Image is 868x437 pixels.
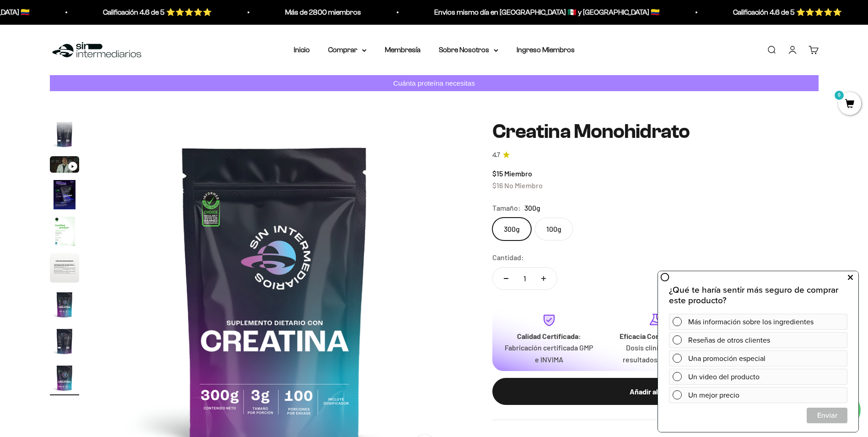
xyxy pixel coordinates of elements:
[620,332,691,340] strong: Eficacia Comprobada:
[511,386,800,398] div: Añadir al carrito
[492,120,819,142] h1: Creatina Monohidrato
[50,120,79,149] img: Creatina Monohidrato
[50,180,79,212] button: Ir al artículo 4
[504,169,532,178] span: Miembro
[284,6,360,18] p: Más de 2800 miembros
[492,202,521,214] legend: Tamaño:
[50,217,79,249] button: Ir al artículo 5
[433,6,659,18] p: Envios mismo día en [GEOGRAPHIC_DATA] 🇲🇽 y [GEOGRAPHIC_DATA] 🇨🇴
[50,327,79,359] button: Ir al artículo 8
[524,202,540,214] span: 300g
[385,46,421,54] a: Membresía
[50,290,79,322] button: Ir al artículo 7
[102,6,211,18] p: Calificación 4.6 de 5 ⭐️⭐️⭐️⭐️⭐️
[391,77,477,89] p: Cuánta proteína necesitas
[50,120,79,152] button: Ir al artículo 2
[50,327,79,356] img: Creatina Monohidrato
[503,342,595,365] p: Fabricación certificada GMP e INVIMA
[50,75,819,91] a: Cuánta proteína necesitas
[838,99,861,109] a: 0
[50,363,79,393] img: Creatina Monohidrato
[50,290,79,319] img: Creatina Monohidrato
[50,253,79,285] button: Ir al artículo 6
[492,150,819,160] a: 4.74.7 de 5.0 estrellas
[492,150,500,160] span: 4.7
[50,363,79,395] button: Ir al artículo 9
[493,268,519,290] button: Reducir cantidad
[492,181,503,190] span: $16
[517,46,575,54] a: Ingreso Miembros
[504,181,543,190] span: No Miembro
[50,253,79,283] img: Creatina Monohidrato
[50,156,79,175] button: Ir al artículo 3
[609,342,701,365] p: Dosis clínicas para resultados máximos
[328,44,367,56] summary: Comprar
[50,217,79,246] img: Creatina Monohidrato
[658,270,858,432] iframe: zigpoll-iframe
[294,46,310,54] a: Inicio
[50,180,79,209] img: Creatina Monohidrato
[439,44,498,56] summary: Sobre Nosotros
[517,332,581,340] strong: Calidad Certificada:
[492,251,524,263] label: Cantidad:
[492,378,819,405] button: Añadir al carrito
[492,169,503,178] span: $15
[732,6,841,18] p: Calificación 4.6 de 5 ⭐️⭐️⭐️⭐️⭐️
[530,268,557,290] button: Aumentar cantidad
[834,90,845,101] mark: 0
